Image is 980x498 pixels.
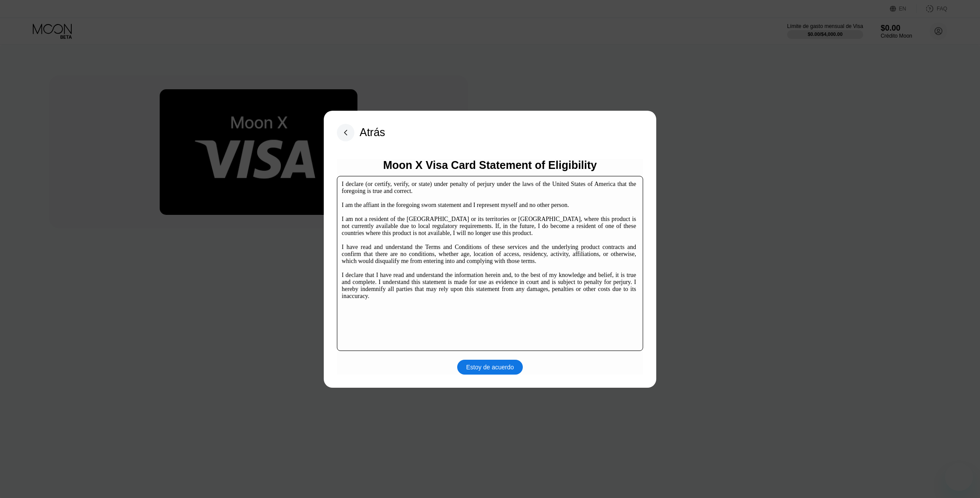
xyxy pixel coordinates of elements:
div: Estoy de acuerdo [457,360,523,375]
div: Moon X Visa Card Statement of Eligibility [383,159,597,172]
div: Estoy de acuerdo [466,363,514,371]
div: Atrás [360,126,385,139]
iframe: Botón para iniciar la ventana de mensajería [945,463,973,491]
div: Atrás [337,124,385,141]
div: I declare (or certify, verify, or state) under penalty of perjury under the laws of the United St... [342,181,636,300]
